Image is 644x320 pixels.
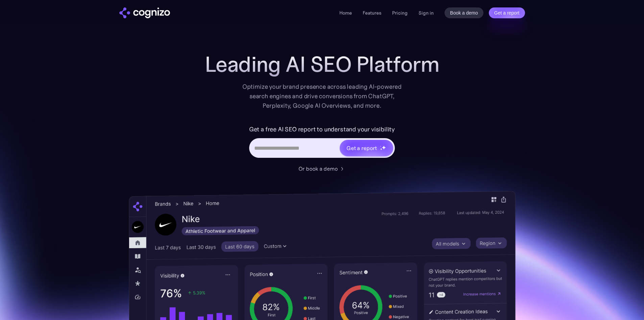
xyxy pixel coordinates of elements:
[419,9,434,17] a: Sign in
[205,52,439,77] h1: Leading AI SEO Platform
[347,144,377,152] div: Get a report
[380,146,381,147] img: star
[363,10,381,16] a: Features
[339,139,394,157] a: Get a reportstarstarstar
[249,124,395,161] form: Hero URL Input Form
[339,10,352,16] a: Home
[249,124,395,135] label: Get a free AI SEO report to understand your visibility
[239,82,405,110] div: Optimize your brand presence across leading AI-powered search engines and drive conversions from ...
[299,165,346,173] a: Or book a demo
[489,7,525,18] a: Get a report
[119,7,170,18] a: home
[392,10,408,16] a: Pricing
[299,165,338,173] div: Or book a demo
[380,148,382,150] img: star
[119,7,170,18] img: cognizo logo
[445,7,483,18] a: Book a demo
[382,145,386,150] img: star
